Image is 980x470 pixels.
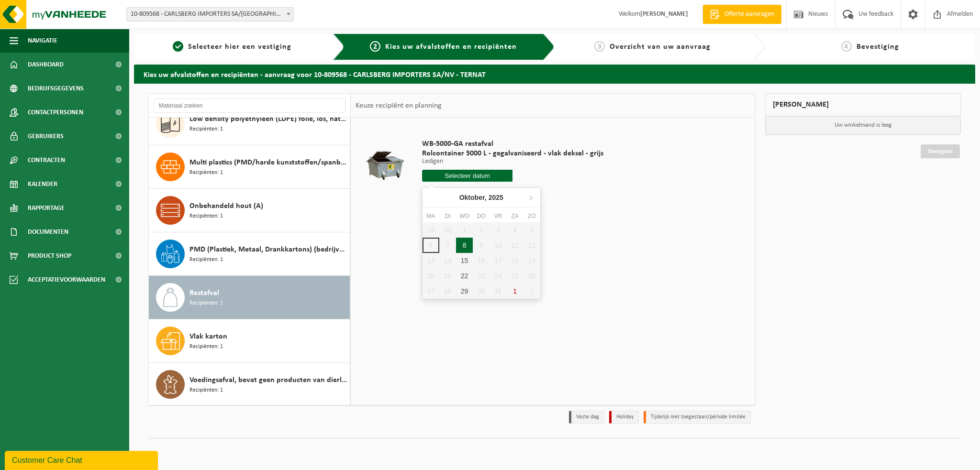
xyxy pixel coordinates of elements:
[765,93,961,116] div: [PERSON_NAME]
[154,98,345,113] input: Materiaal zoeken
[610,43,711,51] span: Overzicht van uw aanvraag
[489,194,503,201] i: 2025
[921,144,960,158] a: Doorgaan
[722,10,777,19] span: Offerte aanvragen
[28,124,64,148] span: Gebruikers
[189,200,263,212] span: Onbehandeld hout (A)
[594,41,605,52] span: 3
[609,411,639,424] li: Holiday
[189,168,223,177] span: Recipiënten: 1
[28,268,105,292] span: Acceptatievoorwaarden
[490,211,506,221] div: vr
[422,170,513,182] input: Selecteer datum
[766,116,961,134] p: Uw winkelmand is leeg
[149,276,350,319] button: Restafval Recipiënten: 1
[149,189,350,232] button: Onbehandeld hout (A) Recipiënten: 1
[139,41,325,53] a: 1Selecteer hier een vestiging
[456,238,473,253] div: 8
[385,43,517,51] span: Kies uw afvalstoffen en recipiënten
[189,255,223,264] span: Recipiënten: 1
[28,172,57,196] span: Kalender
[189,299,223,308] span: Recipiënten: 1
[149,319,350,363] button: Vlak karton Recipiënten: 1
[28,244,71,268] span: Product Shop
[439,211,456,221] div: di
[5,449,160,470] iframe: chat widget
[149,232,350,276] button: PMD (Plastiek, Metaal, Drankkartons) (bedrijven) Recipiënten: 1
[28,29,57,53] span: Navigatie
[28,77,84,100] span: Bedrijfsgegevens
[189,287,219,299] span: Restafval
[189,331,227,342] span: Vlak karton
[149,145,350,189] button: Multi plastics (PMD/harde kunststoffen/spanbanden/EPS/folie naturel/folie gemengd) Recipiënten: 1
[189,212,223,221] span: Recipiënten: 1
[523,211,540,221] div: zo
[351,94,446,118] div: Keuze recipiënt en planning
[422,149,603,158] span: Rolcontainer 5000 L - gegalvaniseerd - vlak deksel - grijs
[456,268,473,284] div: 22
[841,41,852,52] span: 4
[640,11,688,18] strong: [PERSON_NAME]
[423,211,439,221] div: ma
[189,125,223,134] span: Recipiënten: 1
[188,43,291,51] span: Selecteer hier een vestiging
[149,102,350,145] button: Low density polyethyleen (LDPE) folie, los, naturel/gekleurd (80/20) Recipiënten: 1
[28,100,83,124] span: Contactpersonen
[456,284,473,299] div: 29
[189,113,347,125] span: Low density polyethyleen (LDPE) folie, los, naturel/gekleurd (80/20)
[28,53,64,77] span: Dashboard
[644,411,751,424] li: Tijdelijk niet toegestaan/période limitée
[28,220,68,244] span: Documenten
[370,41,380,52] span: 2
[173,41,183,52] span: 1
[189,386,223,395] span: Recipiënten: 1
[422,139,603,149] span: WB-5000-GA restafval
[189,244,347,255] span: PMD (Plastiek, Metaal, Drankkartons) (bedrijven)
[189,157,347,168] span: Multi plastics (PMD/harde kunststoffen/spanbanden/EPS/folie naturel/folie gemengd)
[456,190,507,205] div: Oktober,
[189,342,223,351] span: Recipiënten: 1
[569,411,604,424] li: Vaste dag
[28,196,65,220] span: Rapportage
[189,374,347,386] span: Voedingsafval, bevat geen producten van dierlijke oorsprong, gemengde verpakking (exclusief glas)
[28,148,65,172] span: Contracten
[422,158,603,165] p: Ledigen
[857,43,899,51] span: Bevestiging
[473,211,490,221] div: do
[456,253,473,268] div: 15
[149,363,350,406] button: Voedingsafval, bevat geen producten van dierlijke oorsprong, gemengde verpakking (exclusief glas)...
[127,8,293,21] span: 10-809568 - CARLSBERG IMPORTERS SA/NV - TERNAT
[456,211,473,221] div: wo
[702,5,781,24] a: Offerte aanvragen
[506,211,523,221] div: za
[134,65,975,83] h2: Kies uw afvalstoffen en recipiënten - aanvraag voor 10-809568 - CARLSBERG IMPORTERS SA/NV - TERNAT
[126,7,294,22] span: 10-809568 - CARLSBERG IMPORTERS SA/NV - TERNAT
